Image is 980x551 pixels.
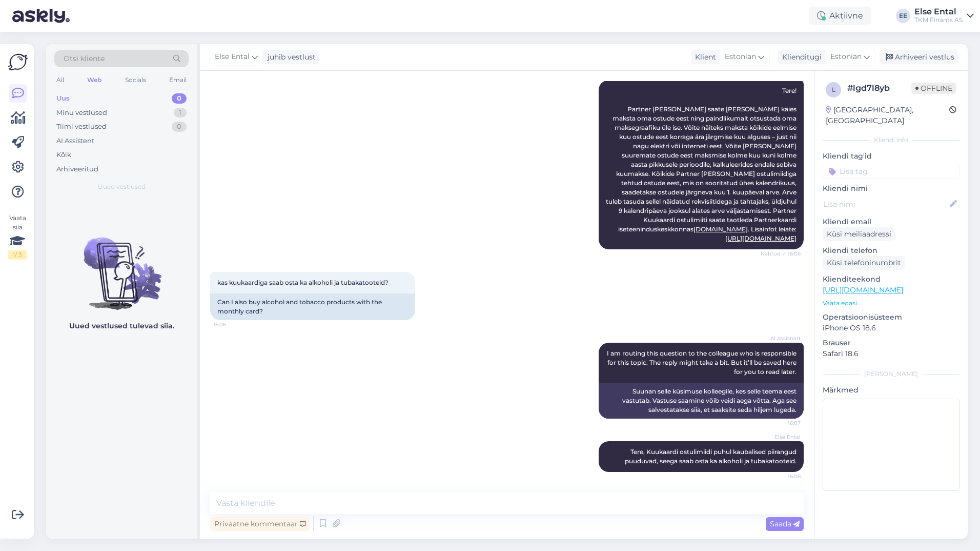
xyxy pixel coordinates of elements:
a: Else EntalTKM Finants AS [914,8,974,24]
p: Brauser [823,338,959,348]
span: Else Ental [215,51,250,63]
div: Email [167,73,189,87]
span: 16:07 [762,419,801,427]
span: Uued vestlused [98,182,146,191]
p: Kliendi tag'id [823,151,959,162]
input: Lisa tag [823,164,959,179]
p: Vaata edasi ... [823,299,959,308]
a: [URL][DOMAIN_NAME] [823,285,903,294]
div: 1 / 3 [8,250,27,260]
div: Privaatne kommentaar [210,517,310,531]
span: l [832,86,835,93]
p: Safari 18.6 [823,348,959,359]
div: Aktiivne [809,7,871,25]
div: [PERSON_NAME] [823,369,959,379]
input: Lisa nimi [823,199,948,210]
div: Socials [123,73,148,87]
div: Klient [691,52,716,63]
div: Vaata siia [8,213,27,260]
p: Kliendi nimi [823,183,959,194]
div: Suunan selle küsimuse kolleegile, kes selle teema eest vastutab. Vastuse saamine võib veidi aega ... [599,383,804,419]
span: kas kuukaardiga saab osta ka alkoholi ja tubakatooteid? [217,279,389,286]
span: Otsi kliente [64,53,105,64]
p: iPhone OS 18.6 [823,323,959,333]
span: 16:06 [213,321,252,328]
span: Tere! Partner [PERSON_NAME] saate [PERSON_NAME] käies maksta oma ostude eest ning paindlikumalt o... [606,87,798,242]
div: All [54,73,66,87]
div: AI Assistent [56,136,94,146]
span: Tere, Kuukaardi ostulimiidi puhul kaubalised piirangud puuduvad, seega saab osta ka alkoholi ja t... [625,448,798,465]
span: I am routing this question to the colleague who is responsible for this topic. The reply might ta... [607,349,798,376]
p: Kliendi telefon [823,245,959,256]
span: Offline [911,83,956,94]
div: Klienditugi [778,52,822,63]
div: Küsi meiliaadressi [823,227,895,241]
p: Klienditeekond [823,274,959,285]
div: 0 [172,122,187,132]
div: Uus [56,93,70,104]
div: 1 [174,108,187,118]
div: Web [85,73,104,87]
a: [URL][DOMAIN_NAME] [725,234,797,242]
span: Estonian [725,51,756,63]
div: Arhiveeri vestlus [880,50,958,64]
div: Tiimi vestlused [56,122,107,132]
div: Minu vestlused [56,108,107,118]
div: 0 [172,93,187,104]
p: Operatsioonisüsteem [823,312,959,323]
p: Uued vestlused tulevad siia. [69,321,174,331]
span: AI Assistent [762,334,801,342]
p: Kliendi email [823,217,959,227]
div: TKM Finants AS [914,16,963,24]
div: # lgd7l8yb [847,82,911,94]
span: Estonian [830,51,862,63]
span: Nähtud ✓ 16:06 [761,250,801,258]
img: Askly Logo [8,52,28,72]
span: 16:08 [762,473,801,480]
div: Küsi telefoninumbrit [823,256,905,270]
div: Can I also buy alcohol and tobacco products with the monthly card? [210,293,415,320]
a: [DOMAIN_NAME] [693,225,748,233]
p: Märkmed [823,385,959,396]
div: [GEOGRAPHIC_DATA], [GEOGRAPHIC_DATA] [826,105,949,126]
div: Else Ental [914,8,963,16]
span: Else Ental [762,433,801,441]
div: juhib vestlust [263,52,316,63]
div: Arhiveeritud [56,164,98,174]
span: Saada [770,519,800,528]
div: Kõik [56,150,71,160]
img: No chats [46,219,197,311]
div: EE [896,9,910,23]
div: Kliendi info [823,135,959,145]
